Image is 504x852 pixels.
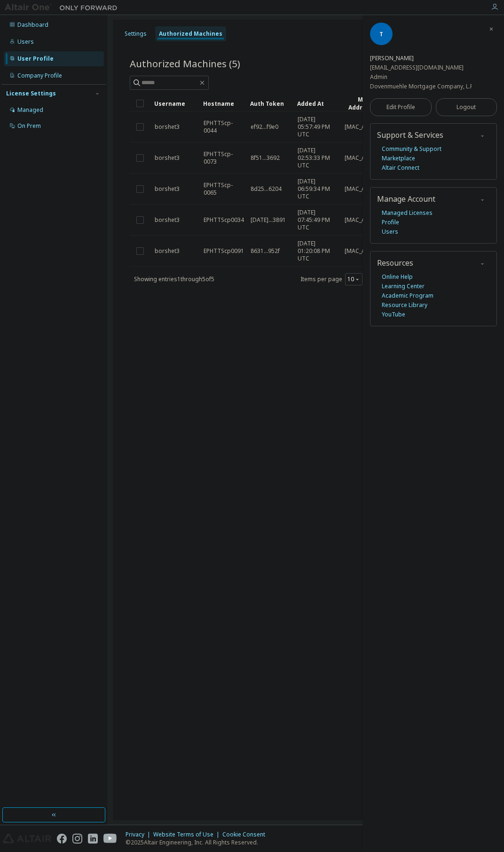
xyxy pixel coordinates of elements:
span: [MAC_ADDRESS] [345,216,388,224]
span: EPHTTScp-0065 [204,181,242,197]
a: Profile [382,218,399,227]
span: EPHTTScp0034 [204,216,244,224]
span: [DATE] 02:53:33 PM UTC [298,147,336,169]
span: ef92...f9e0 [251,123,278,131]
img: altair_logo.svg [3,834,51,844]
div: Users [17,38,34,46]
span: [MAC_ADDRESS] [345,123,388,131]
div: Added At [297,96,337,111]
div: Authorized Machines [159,30,222,38]
img: facebook.svg [57,834,67,844]
span: Showing entries 1 through 5 of 5 [134,275,214,283]
div: Tyler Borshell [370,54,472,63]
p: © 2025 Altair Engineering, Inc. All Rights Reserved. [126,838,271,846]
span: 8f51...3692 [251,154,280,162]
span: Manage Account [377,194,435,204]
span: Authorized Machines (5) [130,57,240,70]
span: Edit Profile [386,103,415,111]
span: 8d25...6204 [251,185,282,193]
div: Website Terms of Use [153,831,222,838]
span: [MAC_ADDRESS] [345,185,388,193]
img: linkedin.svg [88,834,98,844]
span: Logout [457,103,476,112]
div: Admin [370,72,472,82]
a: Community & Support [382,144,441,154]
a: Edit Profile [370,98,432,116]
img: instagram.svg [72,834,82,844]
a: Academic Program [382,291,433,300]
a: YouTube [382,310,405,319]
img: youtube.svg [103,834,117,844]
a: Marketplace [382,154,415,163]
button: 10 [347,276,360,283]
div: License Settings [6,90,56,97]
span: borshet3 [155,123,180,131]
span: [DATE]...3891 [251,216,286,224]
button: Logout [436,98,497,116]
span: T [379,30,383,38]
span: [DATE] 07:45:49 PM UTC [298,209,336,231]
span: borshet3 [155,247,180,255]
span: Resources [377,258,413,268]
div: Dovenmuehle Mortgage Company, L.P. [370,82,472,91]
span: borshet3 [155,154,180,162]
span: Items per page [300,273,362,285]
span: 8631...952f [251,247,280,255]
a: Resource Library [382,300,427,310]
a: Altair Connect [382,163,419,173]
span: EPHTTScp-0044 [204,119,242,134]
div: On Prem [17,122,41,130]
span: Support & Services [377,130,443,140]
span: borshet3 [155,185,180,193]
span: [MAC_ADDRESS] [345,247,388,255]
div: Privacy [126,831,153,838]
span: EPHTTScp-0073 [204,150,242,166]
a: Online Help [382,272,413,282]
div: Settings [125,30,147,38]
div: [EMAIL_ADDRESS][DOMAIN_NAME] [370,63,472,72]
div: Company Profile [17,72,62,79]
span: [DATE] 06:59:34 PM UTC [298,178,336,200]
div: Hostname [203,96,243,111]
a: Managed Licenses [382,208,433,218]
span: EPHTTScp0091 [204,247,244,255]
div: Managed [17,106,43,114]
div: Auth Token [250,96,290,111]
span: [DATE] 01:20:08 PM UTC [298,240,336,262]
div: User Profile [17,55,54,63]
div: Username [154,96,196,111]
span: [MAC_ADDRESS] [345,154,388,162]
img: Altair One [5,3,122,12]
div: Cookie Consent [222,831,271,838]
div: MAC Addresses [344,95,384,111]
span: [DATE] 05:57:49 PM UTC [298,116,336,138]
span: borshet3 [155,216,180,224]
div: Dashboard [17,21,48,29]
a: Learning Center [382,282,425,291]
a: Users [382,227,398,237]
